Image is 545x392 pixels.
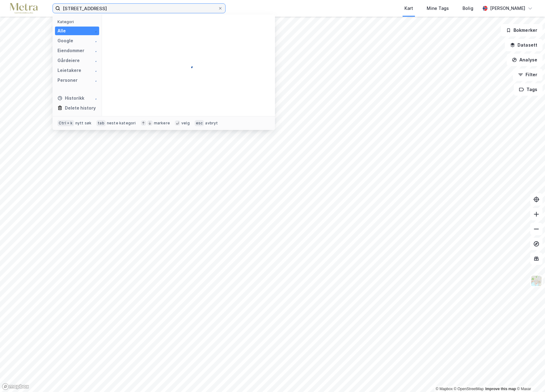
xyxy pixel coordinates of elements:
div: Alle [57,27,66,35]
div: Gårdeiere [57,57,80,64]
div: Personer [57,77,78,84]
img: spinner.a6d8c91a73a9ac5275cf975e30b51cfb.svg [184,60,193,70]
img: spinner.a6d8c91a73a9ac5275cf975e30b51cfb.svg [92,96,97,101]
button: Bokmerker [501,24,543,36]
img: spinner.a6d8c91a73a9ac5275cf975e30b51cfb.svg [92,58,97,63]
div: velg [181,121,190,126]
div: Kategori [57,19,99,24]
div: neste kategori [107,121,136,126]
img: Z [530,275,542,287]
div: avbryt [205,121,218,126]
div: Leietakere [57,67,81,74]
div: esc [195,120,204,126]
a: OpenStreetMap [454,387,484,391]
div: markere [154,121,170,126]
button: Filter [513,69,543,81]
div: Eiendommer [57,47,84,54]
img: metra-logo.256734c3b2bbffee19d4.png [10,3,38,14]
div: tab [96,120,106,126]
div: Google [57,37,73,44]
button: Analyse [507,54,543,66]
div: Ctrl + k [57,120,74,126]
button: Tags [514,83,543,96]
img: spinner.a6d8c91a73a9ac5275cf975e30b51cfb.svg [92,38,97,43]
img: spinner.a6d8c91a73a9ac5275cf975e30b51cfb.svg [92,78,97,83]
a: Improve this map [485,387,516,391]
a: Mapbox homepage [2,383,29,390]
div: Historikk [57,94,84,102]
div: Mine Tags [427,5,449,12]
div: Kontrollprogram for chat [514,362,545,392]
button: Datasett [505,39,543,51]
input: Søk på adresse, matrikkel, gårdeiere, leietakere eller personer [60,4,218,13]
a: Mapbox [436,387,453,391]
img: spinner.a6d8c91a73a9ac5275cf975e30b51cfb.svg [92,68,97,73]
div: Kart [404,5,413,12]
iframe: Chat Widget [514,362,545,392]
div: Delete history [65,104,96,112]
img: spinner.a6d8c91a73a9ac5275cf975e30b51cfb.svg [92,48,97,53]
div: Bolig [463,5,473,12]
div: [PERSON_NAME] [490,5,525,12]
div: nytt søk [75,121,92,126]
img: spinner.a6d8c91a73a9ac5275cf975e30b51cfb.svg [92,28,97,33]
